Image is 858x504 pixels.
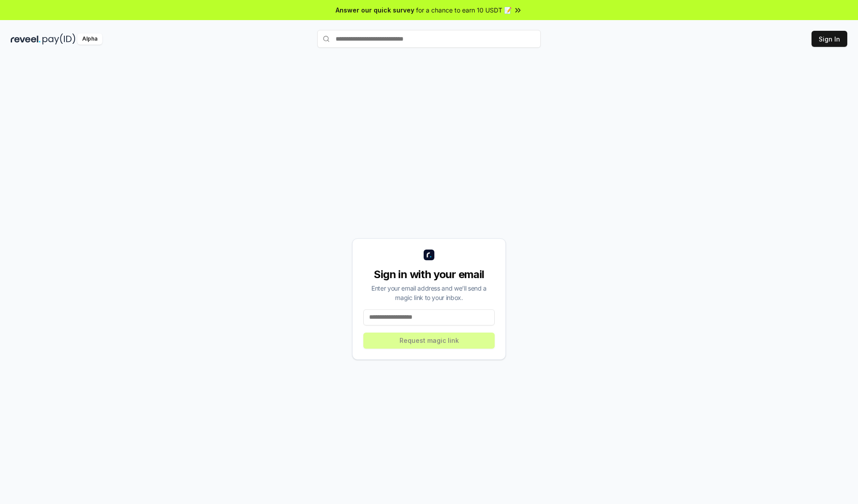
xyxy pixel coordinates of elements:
img: pay_id [42,33,76,45]
img: reveel_dark [11,33,41,45]
div: Sign in with your email [363,267,495,282]
button: Sign In [812,31,847,47]
span: Answer our quick survey [336,5,414,15]
div: Enter your email address and we’ll send a magic link to your inbox. [363,283,495,302]
div: Alpha [77,33,102,45]
img: logo_small [424,250,434,260]
span: for a chance to earn 10 USDT 📝 [416,5,512,15]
